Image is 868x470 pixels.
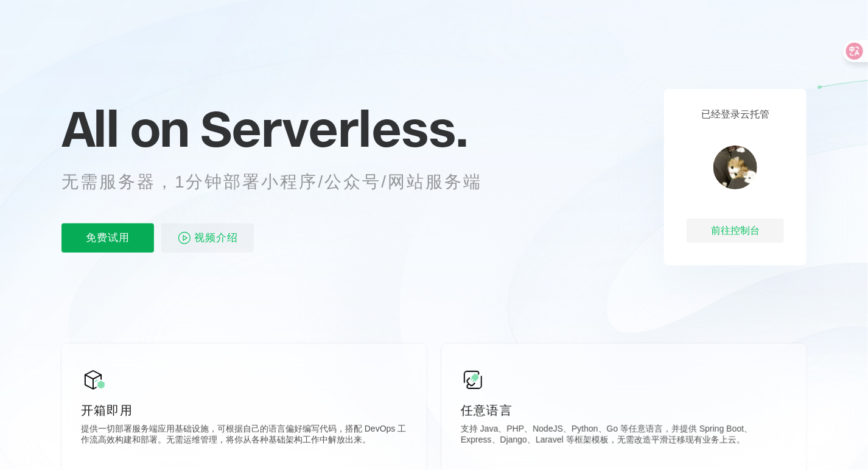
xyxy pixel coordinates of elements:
p: 已经登录云托管 [701,108,769,121]
span: 视频介绍 [194,223,238,253]
p: 开箱即用 [81,402,407,419]
div: 前往控制台 [687,219,784,243]
span: All on [61,98,189,159]
p: 无需服务器，1分钟部署小程序/公众号/网站服务端 [61,170,505,194]
p: 提供一切部署服务端应用基础设施，可根据自己的语言偏好编写代码，搭配 DevOps 工作流高效构建和部署。无需运维管理，将你从各种基础架构工作中解放出来。 [81,424,407,448]
img: video_play.svg [177,231,192,245]
p: 支持 Java、PHP、NodeJS、Python、Go 等任意语言，并提供 Spring Boot、Express、Django、Laravel 等框架模板，无需改造平滑迁移现有业务上云。 [461,424,787,448]
p: 免费试用 [61,223,154,253]
p: 任意语言 [461,402,787,419]
span: Serverless. [200,98,467,159]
